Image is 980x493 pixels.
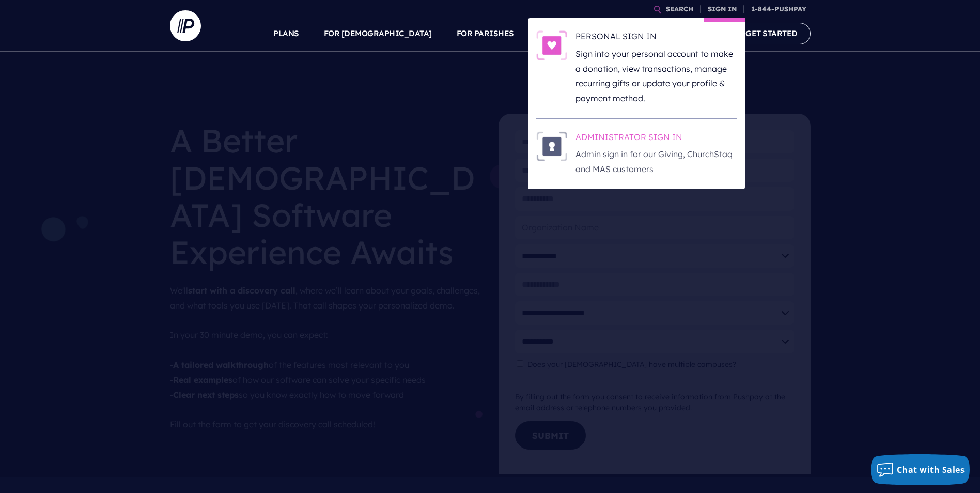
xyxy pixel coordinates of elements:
a: FOR PARISHES [457,16,514,52]
a: ADMINISTRATOR SIGN IN - Illustration ADMINISTRATOR SIGN IN Admin sign in for our Giving, ChurchSt... [536,131,737,177]
a: PLANS [273,16,299,52]
a: FOR [DEMOGRAPHIC_DATA] [324,16,432,52]
img: PERSONAL SIGN IN - Illustration [536,30,567,60]
a: PERSONAL SIGN IN - Illustration PERSONAL SIGN IN Sign into your personal account to make a donati... [536,30,737,106]
a: GET STARTED [733,23,811,44]
a: SOLUTIONS [539,16,585,52]
img: ADMINISTRATOR SIGN IN - Illustration [536,131,567,161]
h6: PERSONAL SIGN IN [575,30,737,46]
a: EXPLORE [609,16,645,52]
p: Sign into your personal account to make a donation, view transactions, manage recurring gifts or ... [575,47,737,106]
p: Admin sign in for our Giving, ChurchStaq and MAS customers [575,147,737,177]
span: Chat with Sales [897,464,965,475]
h6: ADMINISTRATOR SIGN IN [575,131,737,147]
button: Chat with Sales [871,454,970,485]
a: COMPANY [670,16,708,52]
